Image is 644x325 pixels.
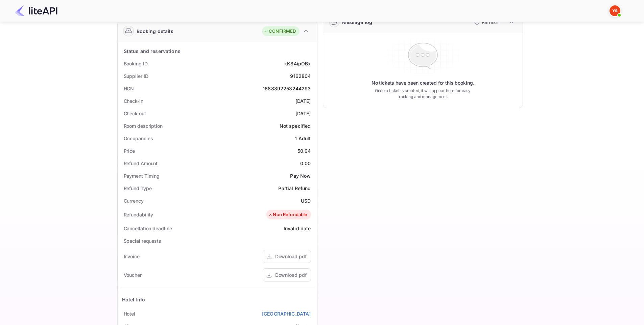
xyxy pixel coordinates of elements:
[124,197,144,204] div: Currency
[275,271,307,278] div: Download pdf
[124,225,172,232] div: Cancellation deadline
[275,253,307,260] div: Download pdf
[124,147,135,154] div: Price
[290,172,311,179] div: Pay Now
[263,85,311,92] div: 1688892253244293
[284,225,311,232] div: Invalid date
[369,88,476,100] p: Once a ticket is created, it will appear here for easy tracking and management.
[290,72,311,80] div: 9162804
[124,172,160,179] div: Payment Timing
[15,5,57,16] img: LiteAPI Logo
[264,28,296,35] div: CONFIRMED
[300,160,311,167] div: 0.00
[122,296,145,303] div: Hotel Info
[124,135,153,142] div: Occupancies
[295,135,311,142] div: 1 Adult
[124,60,148,67] div: Booking ID
[342,19,373,26] div: Message log
[124,160,158,167] div: Refund Amount
[295,110,311,117] div: [DATE]
[124,253,140,260] div: Invoice
[610,5,620,16] img: Yandex Support
[124,211,153,218] div: Refundability
[280,122,311,129] div: Not specified
[124,237,161,244] div: Special requests
[278,185,311,192] div: Partial Refund
[124,122,163,129] div: Room description
[297,147,311,154] div: 50.94
[124,185,152,192] div: Refund Type
[124,271,142,278] div: Voucher
[262,310,311,317] a: [GEOGRAPHIC_DATA]
[124,97,143,105] div: Check-in
[470,17,501,28] button: Refresh
[482,19,498,26] p: Refresh
[268,211,307,218] div: Non Refundable
[124,72,148,80] div: Supplier ID
[372,80,474,86] p: No tickets have been created for this booking.
[124,85,134,92] div: HCN
[124,110,146,117] div: Check out
[284,60,311,67] div: kK84ipOBx
[124,48,181,55] div: Status and reservations
[295,97,311,105] div: [DATE]
[301,197,311,204] div: USD
[124,310,136,317] div: Hotel
[137,28,173,35] div: Booking details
